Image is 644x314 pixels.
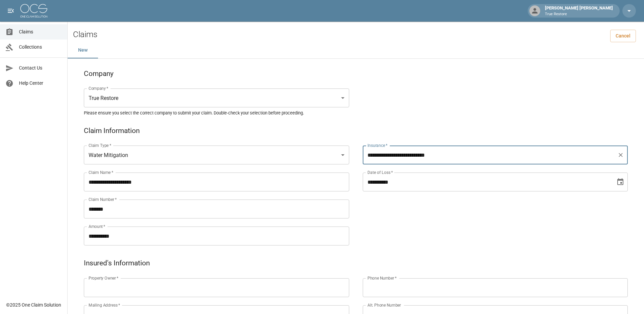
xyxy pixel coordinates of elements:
[84,146,349,164] div: Water Mitigation
[545,11,613,17] p: True Restore
[4,4,18,18] button: open drawer
[84,88,349,107] div: True Restore
[6,302,61,308] div: © 2025 One Claim Solution
[19,44,62,51] span: Collections
[89,169,113,175] label: Claim Name
[89,197,117,202] label: Claim Number
[542,5,616,17] div: [PERSON_NAME] [PERSON_NAME]
[84,110,628,116] h5: Please ensure you select the correct company to submit your claim. Double-check your selection be...
[367,275,397,281] label: Phone Number
[68,42,644,58] div: dynamic tabs
[89,142,111,148] label: Claim Type
[367,169,393,175] label: Date of Loss
[19,64,62,72] span: Contact Us
[19,80,62,87] span: Help Center
[73,30,97,40] h2: Claims
[89,302,120,308] label: Mailing Address
[89,85,109,91] label: Company
[68,42,98,58] button: New
[89,224,105,229] label: Amount
[20,4,47,18] img: ocs-logo-white-transparent.png
[610,30,636,42] a: Cancel
[19,28,62,35] span: Claims
[367,142,387,148] label: Insurance
[89,275,119,281] label: Property Owner
[616,150,625,160] button: Clear
[614,175,627,189] button: Choose date
[367,302,401,308] label: Alt. Phone Number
